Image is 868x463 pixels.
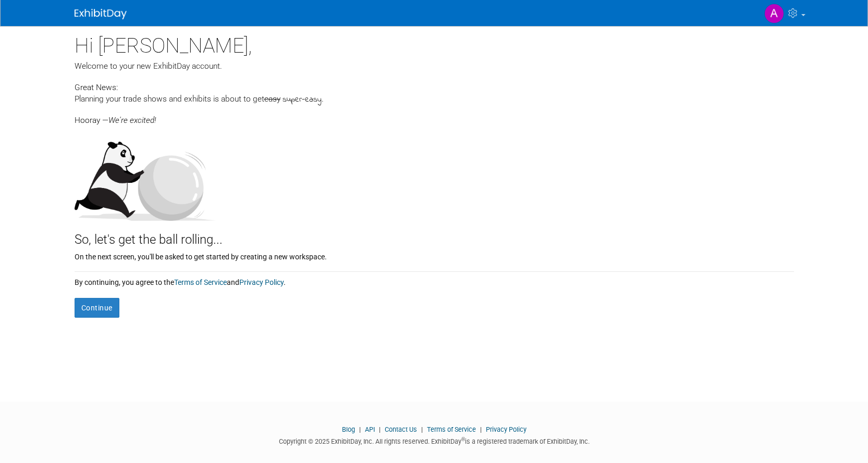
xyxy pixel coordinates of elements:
button: Continue [75,298,119,318]
a: Contact Us [385,426,417,433]
div: Planning your trade shows and exhibits is about to get . [75,93,794,106]
div: By continuing, you agree to the and . [75,272,794,287]
a: API [365,426,375,433]
div: So, let's get the ball rolling... [75,221,794,249]
img: Amy Eskridge [764,4,784,23]
span: | [419,426,425,433]
span: | [376,426,383,433]
img: ExhibitDay [75,9,127,19]
a: Terms of Service [174,278,227,286]
a: Privacy Policy [239,278,284,286]
img: Let's get the ball rolling [75,131,215,221]
span: | [357,426,363,433]
sup: ® [461,436,465,442]
div: Hi [PERSON_NAME], [75,26,794,60]
span: easy [264,94,280,104]
span: | [478,426,484,433]
a: Terms of Service [427,426,476,433]
div: Welcome to your new ExhibitDay account. [75,60,794,72]
div: On the next screen, you'll be asked to get started by creating a new workspace. [75,249,794,262]
span: super-easy [283,94,322,106]
span: We're excited! [108,116,156,125]
div: Hooray — [75,106,794,126]
a: Privacy Policy [486,426,527,433]
div: Great News: [75,81,794,93]
a: Blog [342,426,355,433]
